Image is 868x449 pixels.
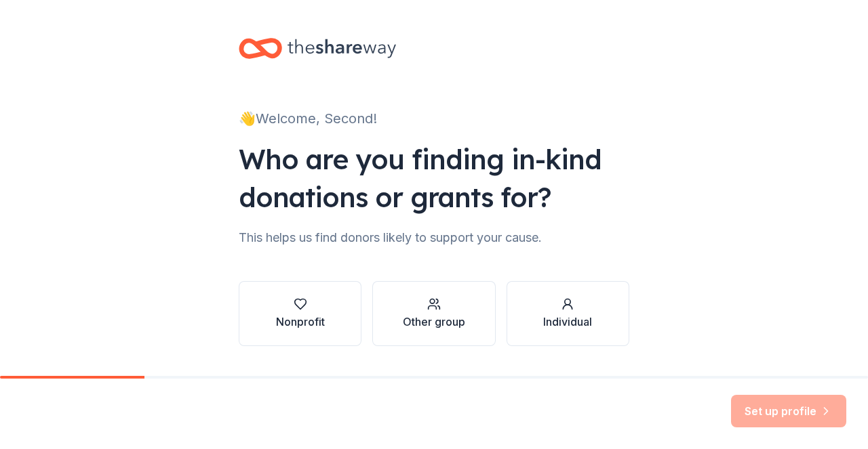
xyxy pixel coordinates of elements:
[239,227,629,249] div: This helps us find donors likely to support your cause.
[403,314,465,330] div: Other group
[372,281,495,346] button: Other group
[543,314,592,330] div: Individual
[276,314,325,330] div: Nonprofit
[507,281,629,346] button: Individual
[239,140,629,216] div: Who are you finding in-kind donations or grants for?
[239,281,361,346] button: Nonprofit
[239,108,629,129] div: 👋 Welcome, Second!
